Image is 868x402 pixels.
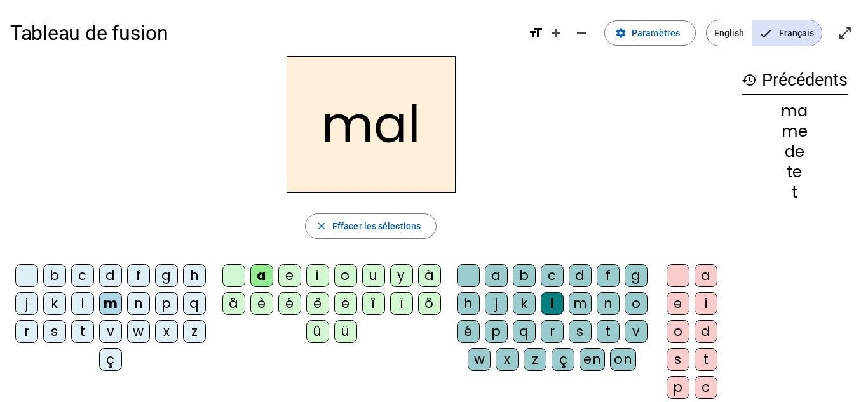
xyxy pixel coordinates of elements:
div: a [250,264,273,287]
div: p [485,320,508,343]
div: ç [99,348,122,371]
div: g [155,264,178,287]
mat-icon: remove [574,25,589,41]
button: Effacer les sélections [305,213,437,239]
h1: Tableau de fusion [10,13,518,53]
div: b [513,264,536,287]
div: é [278,292,301,315]
div: m [569,292,592,315]
div: e [278,264,301,287]
button: Paramètres [604,20,696,46]
mat-icon: history [742,72,757,88]
div: â [222,292,245,315]
div: t [71,320,94,343]
div: è [250,292,273,315]
div: s [569,320,592,343]
div: d [695,320,717,343]
div: g [625,264,648,287]
div: à [418,264,441,287]
div: ma [742,104,848,119]
div: x [496,348,519,371]
div: h [457,292,480,315]
div: me [742,124,848,139]
div: ë [334,292,357,315]
div: o [667,320,689,343]
div: û [306,320,329,343]
button: Entrer en plein écran [832,20,858,46]
mat-icon: open_in_full [837,25,853,41]
div: ü [334,320,357,343]
div: o [625,292,648,315]
div: e [667,292,689,315]
div: p [155,292,178,315]
mat-icon: add [548,25,564,41]
div: y [390,264,413,287]
div: r [15,320,38,343]
div: f [597,264,620,287]
div: v [625,320,648,343]
h2: mal [287,56,456,193]
div: w [127,320,150,343]
div: i [306,264,329,287]
div: l [541,292,564,315]
mat-icon: settings [615,27,627,39]
div: b [43,264,66,287]
span: English [707,20,752,46]
div: v [99,320,122,343]
mat-icon: close [316,220,327,232]
div: ô [418,292,441,315]
div: o [334,264,357,287]
div: j [15,292,38,315]
mat-icon: format_size [528,25,543,41]
div: d [99,264,122,287]
div: é [457,320,480,343]
button: Augmenter la taille de la police [543,20,569,46]
div: r [541,320,564,343]
div: n [127,292,150,315]
div: c [541,264,564,287]
div: n [597,292,620,315]
div: de [742,144,848,159]
span: Paramètres [632,25,680,41]
div: t [695,348,717,371]
div: d [569,264,592,287]
div: z [183,320,206,343]
div: k [43,292,66,315]
div: l [71,292,94,315]
div: a [485,264,508,287]
div: f [127,264,150,287]
div: on [610,348,636,371]
div: c [71,264,94,287]
div: t [597,320,620,343]
div: p [667,376,689,399]
div: î [362,292,385,315]
div: ï [390,292,413,315]
div: i [695,292,717,315]
div: u [362,264,385,287]
div: s [667,348,689,371]
div: w [468,348,491,371]
button: Diminuer la taille de la police [569,20,594,46]
div: x [155,320,178,343]
div: c [695,376,717,399]
div: m [99,292,122,315]
div: q [183,292,206,315]
div: q [513,320,536,343]
div: h [183,264,206,287]
div: t [742,185,848,200]
div: te [742,164,848,180]
mat-button-toggle-group: Language selection [706,20,822,46]
div: z [524,348,546,371]
div: en [580,348,605,371]
span: Français [752,20,822,46]
div: a [695,264,717,287]
span: Effacer les sélections [332,218,421,234]
div: ê [306,292,329,315]
div: s [43,320,66,343]
h3: Précédents [742,66,848,95]
div: k [513,292,536,315]
div: j [485,292,508,315]
div: ç [552,348,574,371]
